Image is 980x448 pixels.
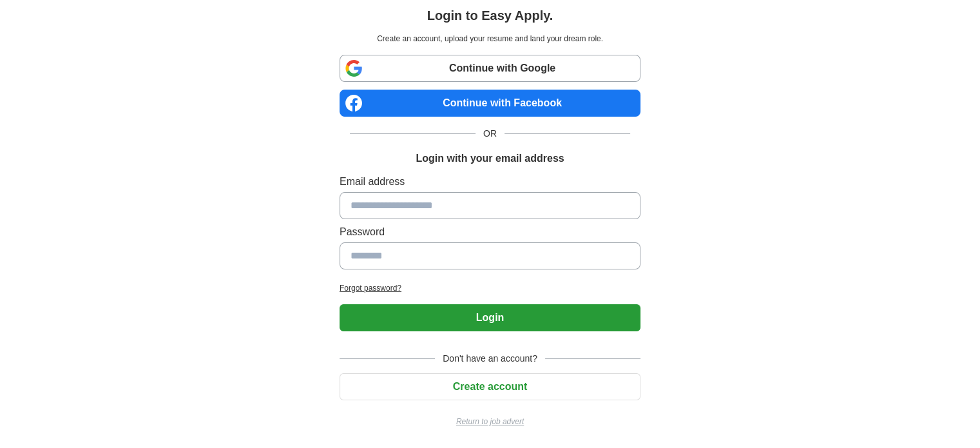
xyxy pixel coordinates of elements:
label: Password [340,224,640,240]
h1: Login to Easy Apply. [427,6,553,25]
button: Create account [340,373,640,400]
p: Create an account, upload your resume and land your dream role. [342,33,638,44]
h1: Login with your email address [416,151,564,166]
span: Don't have an account? [435,352,545,365]
a: Create account [340,381,640,392]
a: Continue with Facebook [340,90,640,117]
button: Login [340,304,640,331]
span: OR [476,127,504,141]
a: Forgot password? [340,282,640,294]
a: Continue with Google [340,55,640,82]
a: Return to job advert [340,416,640,427]
label: Email address [340,174,640,190]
